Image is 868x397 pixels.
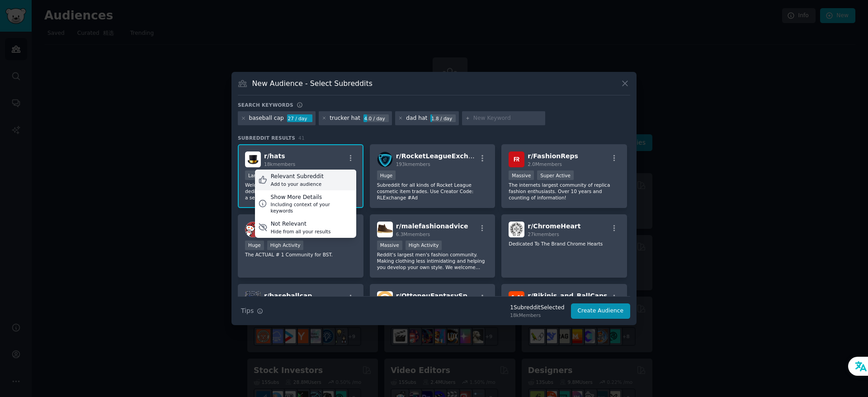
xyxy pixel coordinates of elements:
p: The ACTUAL # 1 Community for BST. [245,251,356,258]
div: 1.8 / day [430,114,456,123]
p: The internets largest community of replica fashion enthusiasts. Over 10 years and counting of inf... [509,182,620,201]
span: r/ malefashionadvice [396,222,468,230]
div: Hide from all your results [271,228,331,235]
span: 41 [298,135,305,141]
div: Massive [509,170,534,180]
span: 193k members [396,161,430,167]
p: Subreddit for all kinds of Rocket League cosmetic item trades. Use Creator Code: RLExchange #Ad [377,182,488,201]
img: malefashionadvice [377,222,393,237]
span: r/ ChromeHeart [528,222,580,230]
img: Bikinis_and_BallCaps [509,291,524,307]
span: 6.3M members [396,232,430,237]
span: 18k members [264,161,295,167]
img: FashionReps [509,151,524,167]
div: trucker hat [330,114,360,123]
div: 27 / day [287,114,312,123]
div: High Activity [406,241,442,250]
span: 27k members [528,232,559,237]
img: FashionRepsBST [245,222,261,237]
p: Dedicated To The Brand Chrome Hearts [509,241,620,247]
p: Reddit's largest men's fashion community. Making clothing less intimidating and helping you devel... [377,251,488,270]
div: dad hat [406,114,427,123]
img: ChromeHeart [509,222,524,237]
div: Not Relevant [271,220,331,228]
h3: New Audience - Select Subreddits [252,79,373,88]
div: Huge [377,170,396,180]
button: Tips [238,303,266,319]
span: r/ FashionReps [528,152,578,160]
img: baseballcap [245,291,261,307]
img: hats [245,151,261,167]
div: Huge [245,241,264,250]
div: baseball cap [249,114,284,123]
span: r/ baseballcap [264,292,312,299]
span: r/ OttoneuFantasySports [396,292,482,299]
span: r/ Bikinis_and_BallCaps [528,292,607,299]
div: 4.0 / day [363,114,389,123]
h3: Search keywords [238,102,293,108]
p: Welcome to r/Hats 🎩 A Reddit community dedicated to hat enthusiasts! Whether you're a seasoned co... [245,182,356,201]
div: Add to your audience [271,181,324,187]
div: Relevant Subreddit [271,173,324,181]
span: Subreddit Results [238,135,295,141]
input: New Keyword [473,114,542,123]
div: Including context of your keywords [270,201,353,214]
span: r/ hats [264,152,285,160]
span: r/ RocketLeagueExchange [396,152,486,160]
div: 1 Subreddit Selected [510,304,564,312]
img: OttoneuFantasySports [377,291,393,307]
img: RocketLeagueExchange [377,151,393,167]
div: 18k Members [510,312,564,318]
div: Large [245,170,265,180]
div: Show More Details [270,194,353,202]
div: Massive [377,241,402,250]
span: Tips [241,306,254,316]
button: Create Audience [571,303,631,319]
div: High Activity [267,241,304,250]
span: 2.0M members [528,161,562,167]
div: Super Active [537,170,574,180]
